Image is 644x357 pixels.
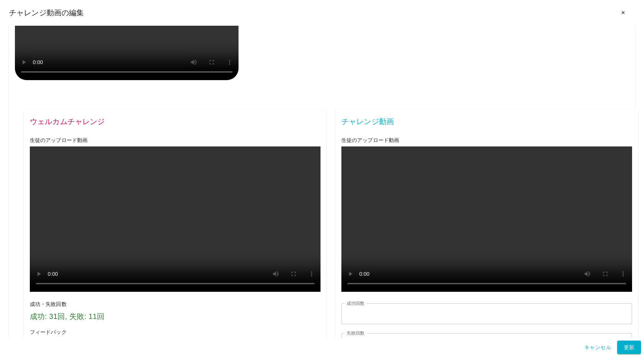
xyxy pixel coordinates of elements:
h6: 成功・失敗回数 [30,300,321,309]
button: ✕ [611,6,635,20]
span: チャレンジ動画 [341,116,632,127]
span: ウェルカムチャレンジ [30,116,321,127]
div: チャレンジ動画の編集 [9,6,635,20]
button: キャンセル [581,341,614,354]
h6: 成功: 31回, 失敗: 11回 [30,310,321,322]
label: 成功回数 [347,300,364,306]
button: 更新 [617,341,641,354]
h6: 生徒のアップロード動画 [341,136,632,145]
h6: 生徒のアップロード動画 [30,136,321,145]
h6: フィードバック [30,328,321,337]
label: 失敗回数 [347,330,364,336]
